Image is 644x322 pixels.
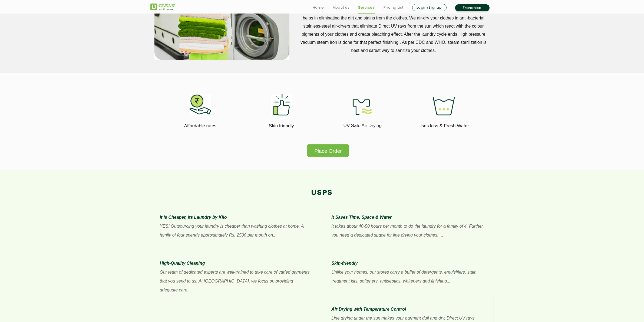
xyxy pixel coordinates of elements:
[333,4,349,11] a: About us
[412,4,447,11] a: Login/Signup
[384,4,404,11] a: Pricing List
[407,122,480,130] p: Uses less & Fresh Water
[150,188,494,197] h2: USPs
[164,122,237,130] p: Affordable rates
[160,259,312,268] p: High-Quality Cleaning
[358,4,375,11] a: Services
[160,268,312,294] p: Our team of dedicated experts are well-trained to take care of varied garments that you send to u...
[160,222,312,240] p: YES! Outsourcing your laundry is cheaper than washing clothes at home. A family of four spends ap...
[332,305,484,314] p: Air Drying with Temperature Control
[433,97,455,115] img: uses_less_fresh_water_11zon.webp
[332,268,484,286] p: Unlike your homes, our stores carry a buffet of detergents, emulsifiers, stain treatment kits, so...
[313,4,324,11] a: Home
[332,259,484,268] p: Skin-friendly
[150,4,175,10] img: UClean Laundry and Dry Cleaning
[326,122,399,129] p: UV Safe Air Drying
[332,222,484,240] p: It takes about 40-50 hours per month to do the laundry for a family of 4. Further, you need a ded...
[190,94,211,115] img: affordable_rates_11zon.webp
[455,4,490,11] a: Franchise
[271,94,292,115] img: skin_friendly_11zon.webp
[307,144,349,157] button: Place Order
[160,213,312,222] p: It is Cheaper, its Laundry by Kilo
[353,99,373,115] img: uv_safe_air_drying_11zon.webp
[245,122,318,130] p: Skin friendly
[332,213,484,222] p: It Saves Time, Space & Water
